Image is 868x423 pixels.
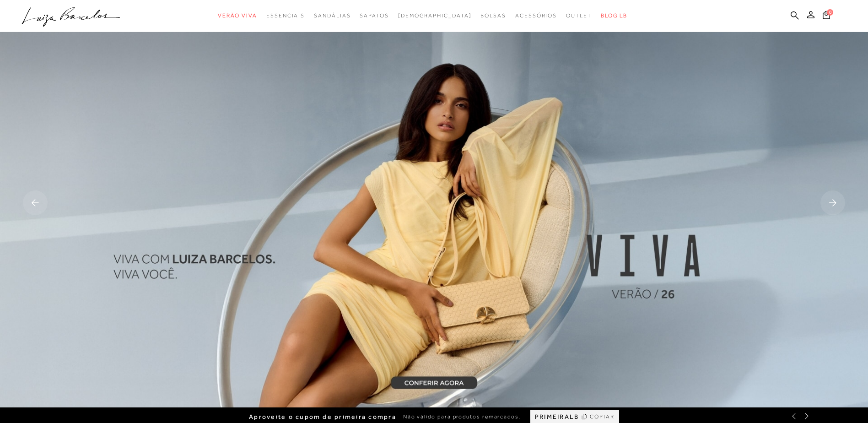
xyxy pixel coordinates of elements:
span: Outlet [566,12,592,19]
span: [DEMOGRAPHIC_DATA] [398,12,472,19]
span: BLOG LB [601,12,627,19]
a: categoryNavScreenReaderText [360,7,388,24]
a: categoryNavScreenReaderText [314,7,350,24]
span: Bolsas [480,12,506,19]
span: Acessórios [515,12,557,19]
span: Essenciais [266,12,305,19]
a: noSubCategoriesText [398,7,472,24]
span: Não válido para produtos remarcados. [403,413,521,421]
span: PRIMEIRALB [535,413,579,421]
a: categoryNavScreenReaderText [480,7,506,24]
a: categoryNavScreenReaderText [218,7,257,24]
button: 0 [820,10,833,22]
span: Aproveite o cupom de primeira compra [249,413,396,421]
span: 0 [827,9,833,16]
span: Verão Viva [218,12,257,19]
a: categoryNavScreenReaderText [566,7,592,24]
a: BLOG LB [601,7,627,24]
span: Sapatos [360,12,388,19]
span: COPIAR [590,412,615,421]
a: categoryNavScreenReaderText [266,7,305,24]
a: categoryNavScreenReaderText [515,7,557,24]
span: Sandálias [314,12,350,19]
